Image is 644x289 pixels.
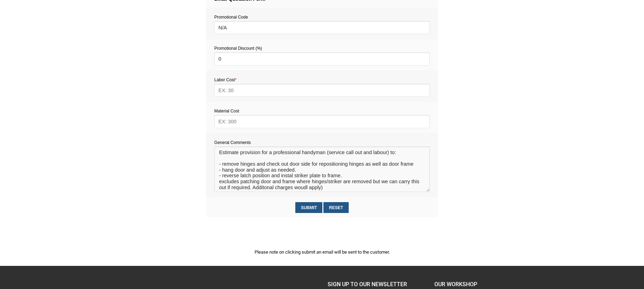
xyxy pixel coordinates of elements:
[214,84,429,97] input: EX: 30
[214,115,429,128] input: EX: 300
[328,280,423,289] h4: SIGN UP TO OUR NEWSLETTER
[214,140,251,145] span: General Comments
[295,202,322,213] input: Submit
[214,46,262,51] span: Promotional Discount (%)
[323,202,348,213] input: Reset
[214,15,248,20] span: Promotional Code
[206,248,438,256] p: Please note on clicking submit an email will be sent to the customer.
[214,77,236,82] span: Labor Cost
[214,109,239,113] span: Material Cost
[434,280,530,289] h4: Our Workshop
